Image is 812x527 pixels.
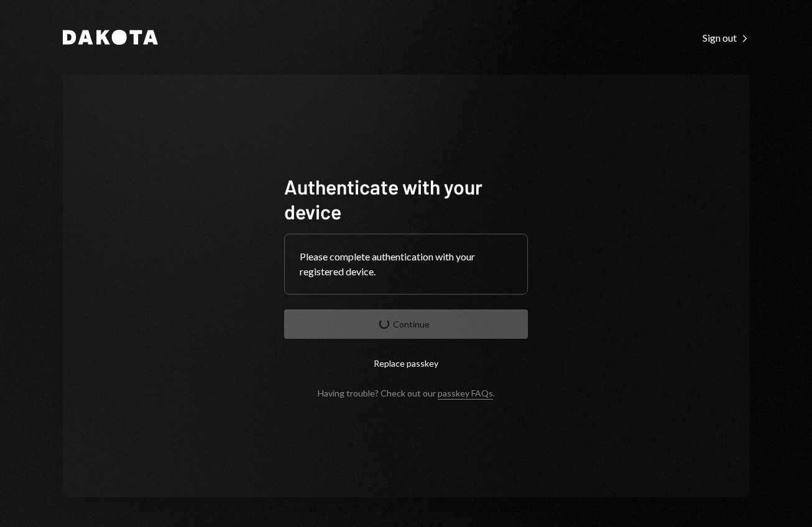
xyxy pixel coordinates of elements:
div: Sign out [703,32,749,44]
a: passkey FAQs [438,388,493,400]
div: Having trouble? Check out our . [318,388,495,398]
a: Sign out [703,30,749,44]
h1: Authenticate with your device [284,174,528,224]
div: Please complete authentication with your registered device. [300,249,512,279]
button: Replace passkey [284,349,528,378]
